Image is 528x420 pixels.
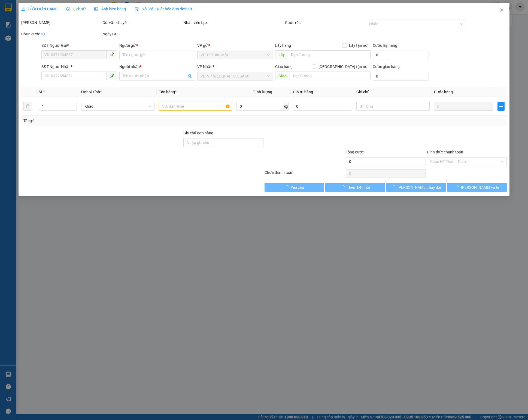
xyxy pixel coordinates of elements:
[135,7,192,11] span: Yêu cầu xuất hóa đơn điện tử
[265,183,324,192] button: Yêu cầu
[275,50,288,59] span: Lấy
[290,72,370,80] input: Dọc đường
[21,7,25,11] span: edit
[183,138,263,147] input: Ghi chú đơn hàng
[21,31,101,37] div: Chưa cước :
[39,90,43,94] span: SL
[72,103,75,106] span: up
[72,107,75,110] span: down
[347,42,371,48] span: Lấy tận nơi
[66,7,70,11] span: clock-circle
[346,150,364,154] span: Tổng cước
[23,102,32,111] button: delete
[455,185,461,189] span: loading
[135,7,139,11] img: icon
[66,7,86,11] span: Lịch sử
[373,51,429,59] input: Cước lấy hàng
[325,183,385,192] button: Thêm ĐH mới
[291,184,304,190] span: Yêu cầu
[285,185,291,189] span: loading
[386,183,446,192] button: [PERSON_NAME] thay đổi
[434,90,453,94] span: Cước hàng
[347,184,370,190] span: Thêm ĐH mới
[102,31,183,37] div: Ngày GD:
[497,102,505,111] button: plus
[275,43,291,48] span: Lấy hàng
[197,64,213,69] span: VP Nhận
[43,32,45,36] b: 0
[288,50,370,59] input: Dọc đường
[397,184,441,190] span: [PERSON_NAME] thay đổi
[356,102,430,111] input: Ghi Chú
[119,64,195,70] div: Người nhận
[447,183,507,192] button: [PERSON_NAME] và In
[102,20,183,26] div: Gói vận chuyển:
[159,90,176,94] span: Tên hàng
[373,72,429,81] input: Cước giao hàng
[427,150,463,154] label: Hình thức thanh toán
[201,51,270,59] span: VP Thủ Dầu Một
[494,3,509,18] button: Close
[253,90,272,94] span: Định lượng
[110,52,114,57] span: phone
[285,20,365,26] div: Cước rồi :
[498,104,504,109] span: plus
[21,7,57,11] span: SỬA ĐƠN HÀNG
[434,102,493,111] input: 0
[354,87,432,97] th: Ghi chú
[94,7,126,11] span: Ảnh kiện hàng
[316,64,371,70] span: [GEOGRAPHIC_DATA] tận nơi
[283,102,289,111] span: kg
[373,43,397,48] label: Cước lấy hàng
[21,20,101,26] div: [PERSON_NAME]:
[81,90,101,94] span: Đơn vị tính
[110,73,114,78] span: phone
[341,185,347,189] span: loading
[23,118,204,124] div: Tổng: 1
[197,42,273,48] div: VP gửi
[264,169,345,179] div: Chưa thanh toán
[373,64,400,69] label: Cước giao hàng
[84,102,151,110] span: Khác
[41,64,117,70] div: SĐT Người Nhận
[159,102,232,111] input: VD: Bàn, Ghế
[183,20,284,26] div: Nhân viên tạo:
[500,8,504,12] span: close
[94,7,98,11] span: picture
[461,184,499,190] span: [PERSON_NAME] và In
[70,106,76,110] span: Decrease Value
[41,42,117,48] div: SĐT Người Gửi
[70,102,76,106] span: Increase Value
[119,42,195,48] div: Người gửi
[293,90,313,94] span: Giá trị hàng
[275,64,293,69] span: Giao hàng
[183,131,213,135] label: Ghi chú đơn hàng
[391,185,397,189] span: loading
[275,72,290,80] span: Giao
[187,74,192,78] span: user-add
